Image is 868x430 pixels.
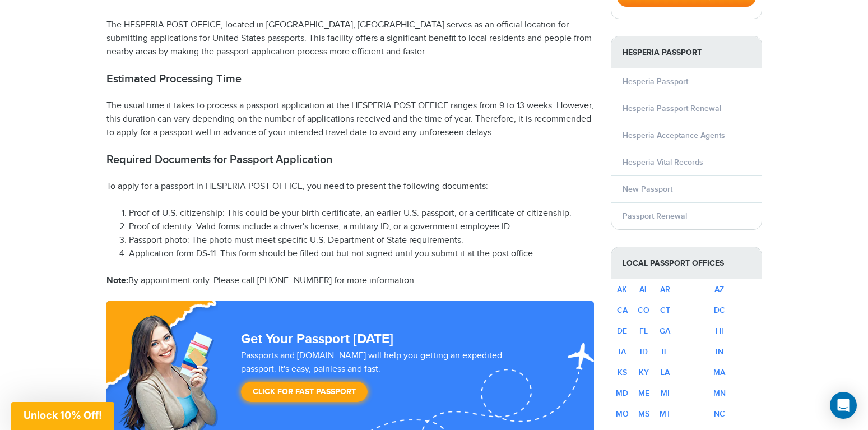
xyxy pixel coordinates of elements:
[660,409,671,419] a: MT
[129,207,594,220] li: Proof of U.S. citizenship: This could be your birth certificate, an earlier U.S. passport, or a c...
[106,275,128,286] strong: Note:
[616,409,629,419] a: MO
[106,153,594,167] h2: Required Documents for Passport Application
[617,306,628,315] a: CA
[619,347,626,357] a: IA
[638,409,649,419] a: MS
[617,285,627,294] a: AK
[623,77,688,86] a: Hesperia Passport
[11,402,114,430] div: Unlock 10% Off!
[106,72,594,86] h2: Estimated Processing Time
[638,306,649,315] a: CO
[639,326,648,336] a: FL
[830,392,857,419] div: Open Intercom Messenger
[129,234,594,247] li: Passport photo: The photo must meet specific U.S. Department of State requirements.
[106,19,594,59] p: The HESPERIA POST OFFICE, located in [GEOGRAPHIC_DATA], [GEOGRAPHIC_DATA] serves as an official l...
[660,326,670,336] a: GA
[660,285,670,294] a: AR
[716,347,723,357] a: IN
[713,368,725,377] a: MA
[129,247,594,261] li: Application form DS-11: This form should be filled out but not signed until you submit it at the ...
[640,347,648,357] a: ID
[106,274,594,288] p: By appointment only. Please call [PHONE_NUMBER] for more information.
[623,158,703,167] a: Hesperia Vital Records
[716,326,723,336] a: HI
[714,306,725,315] a: DC
[661,368,670,377] a: LA
[638,389,649,398] a: ME
[106,99,594,140] p: The usual time it takes to process a passport application at the HESPERIA POST OFFICE ranges from...
[623,104,721,113] a: Hesperia Passport Renewal
[241,382,368,402] a: Click for Fast Passport
[623,211,687,221] a: Passport Renewal
[236,349,542,408] div: Passports and [DOMAIN_NAME] will help you getting an expedited passport. It's easy, painless and ...
[616,389,628,398] a: MD
[618,368,627,377] a: KS
[611,247,762,279] strong: Local Passport Offices
[714,285,724,294] a: AZ
[660,306,670,315] a: CT
[106,180,594,193] p: To apply for a passport in HESPERIA POST OFFICE, you need to present the following documents:
[623,131,725,140] a: Hesperia Acceptance Agents
[639,368,649,377] a: KY
[661,389,670,398] a: MI
[611,36,762,68] strong: Hesperia Passport
[662,347,668,357] a: IL
[623,184,672,194] a: New Passport
[241,331,393,347] strong: Get Your Passport [DATE]
[714,409,725,419] a: NC
[639,285,648,294] a: AL
[24,409,102,421] span: Unlock 10% Off!
[129,220,594,234] li: Proof of identity: Valid forms include a driver's license, a military ID, or a government employe...
[713,389,726,398] a: MN
[617,326,627,336] a: DE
